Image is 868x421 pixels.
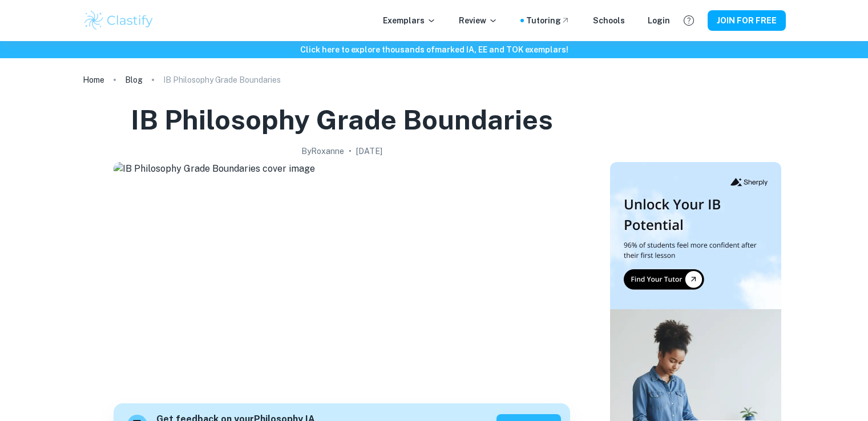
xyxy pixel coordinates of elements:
[356,145,382,157] h2: [DATE]
[83,72,104,88] a: Home
[349,145,352,157] p: •
[163,74,281,86] p: IB Philosophy Grade Boundaries
[648,14,670,27] a: Login
[131,102,553,138] h1: IB Philosophy Grade Boundaries
[2,43,866,56] h6: Click here to explore thousands of marked IA, EE and TOK exemplars !
[301,145,344,157] h2: By Roxanne
[114,162,570,390] img: IB Philosophy Grade Boundaries cover image
[679,11,699,30] button: Help and Feedback
[383,14,436,27] p: Exemplars
[593,14,625,27] a: Schools
[459,14,498,27] p: Review
[83,9,155,32] img: Clastify logo
[125,72,143,88] a: Blog
[708,10,786,31] button: JOIN FOR FREE
[526,14,570,27] a: Tutoring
